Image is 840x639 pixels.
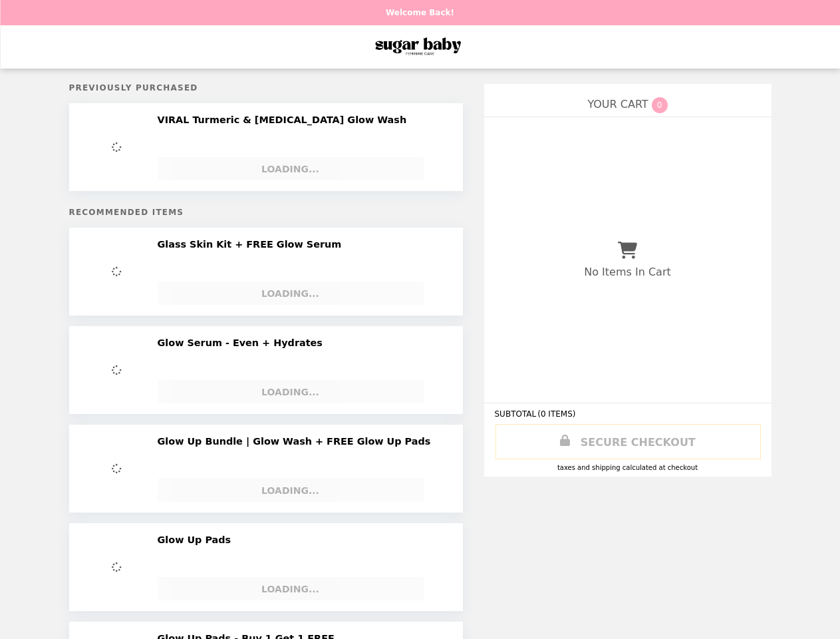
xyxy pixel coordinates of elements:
h2: Glow Up Pads [158,534,237,546]
h2: VIRAL Turmeric & [MEDICAL_DATA] Glow Wash [158,114,412,126]
h2: Glass Skin Kit + FREE Glow Serum [158,238,347,250]
h5: Previously Purchased [69,83,463,93]
h2: Glow Serum - Even + Hydrates [158,337,328,349]
img: Brand Logo [364,33,476,61]
span: YOUR CART [587,98,648,110]
p: Welcome Back! [386,8,454,17]
h2: Glow Up Bundle | Glow Wash + FREE Glow Up Pads [158,435,436,447]
h5: Recommended Items [69,208,463,217]
span: 0 [652,97,668,113]
p: No Items In Cart [584,266,670,278]
div: Taxes and Shipping calculated at checkout [495,464,761,471]
span: SUBTOTAL [495,409,538,419]
span: ( 0 ITEMS ) [537,409,575,419]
